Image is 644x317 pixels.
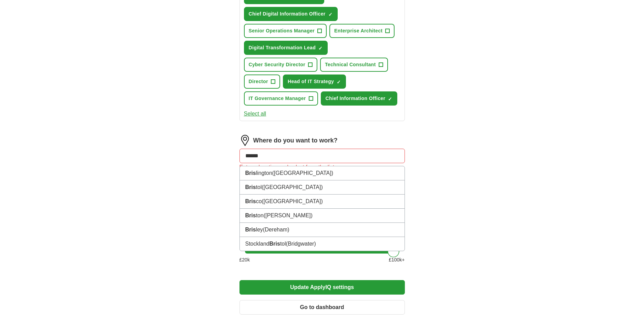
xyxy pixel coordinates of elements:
[318,46,323,51] span: ✓
[240,237,405,251] li: Stockland tol
[239,280,405,295] button: Update ApplyIQ settings
[288,78,334,85] span: Head of IT Strategy
[320,58,388,72] button: Technical Consultant
[244,58,317,72] button: Cyber Security Director
[253,136,338,145] label: Where do you want to work?
[337,79,341,85] span: ✓
[389,256,405,264] span: £ 100 k+
[283,75,346,89] button: Head of IT Strategy✓
[244,75,280,89] button: Director
[262,184,323,190] span: ([GEOGRAPHIC_DATA])
[244,110,266,118] button: Select all
[286,241,316,247] span: (Bridgwater)
[249,27,315,34] span: Senior Operations Manager
[334,27,382,34] span: Enterprise Architect
[239,163,405,171] div: Enter a location and select from the list
[272,170,333,176] span: ([GEOGRAPHIC_DATA])
[245,212,256,218] strong: Bris
[249,10,326,18] span: Chief Digital Information Officer
[262,198,323,204] span: ([GEOGRAPHIC_DATA])
[244,7,338,21] button: Chief Digital Information Officer✓
[249,61,305,68] span: Cyber Security Director
[263,227,289,232] span: (Dereham)
[244,24,327,38] button: Senior Operations Manager
[249,44,316,51] span: Digital Transformation Lead
[325,61,376,68] span: Technical Consultant
[239,256,250,264] span: £ 20 k
[240,223,405,237] li: ley
[240,195,405,209] li: co
[328,12,333,17] span: ✓
[249,95,306,102] span: IT Governance Manager
[245,184,256,190] strong: Bris
[249,78,268,85] span: Director
[244,91,318,106] button: IT Governance Manager
[240,166,405,180] li: lington
[245,227,256,232] strong: Bris
[321,91,398,106] button: Chief Information Officer✓
[239,300,405,315] button: Go to dashboard
[269,241,280,247] strong: Bris
[239,135,251,146] img: location.png
[264,212,313,218] span: ([PERSON_NAME])
[245,198,256,204] strong: Bris
[240,209,405,223] li: ton
[326,95,386,102] span: Chief Information Officer
[240,180,405,195] li: tol
[245,170,256,176] strong: Bris
[244,41,328,55] button: Digital Transformation Lead✓
[329,24,395,38] button: Enterprise Architect
[388,96,392,102] span: ✓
